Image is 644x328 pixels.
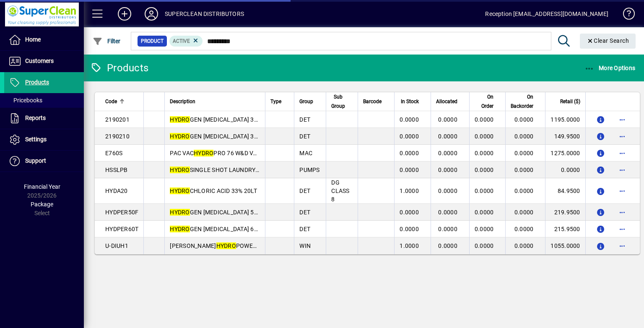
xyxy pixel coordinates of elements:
span: 0.0000 [475,242,494,249]
span: More Options [584,65,636,71]
span: GEN [MEDICAL_DATA] 50% (Food grade) 20L [170,209,310,216]
span: Clear Search [587,37,629,44]
div: On Order [475,92,501,111]
span: On Backorder [511,92,533,111]
a: Home [4,29,84,50]
button: Clear [580,34,636,49]
span: 0.0000 [514,133,534,140]
span: GEN [MEDICAL_DATA] 35% (Tech grade) 15L [170,133,309,140]
span: 0.0000 [514,226,534,232]
span: E760S [105,150,122,156]
div: SUPERCLEAN DISTRIBUTORS [165,7,244,21]
span: 1.0000 [400,242,419,249]
span: 1.0000 [400,187,419,194]
button: Profile [138,6,165,21]
span: 0.0000 [475,116,494,123]
span: 0.0000 [400,167,419,173]
span: 0.0000 [438,226,457,232]
span: Barcode [363,97,382,106]
div: Type [270,97,289,106]
span: DG CLASS 8 [331,179,349,203]
span: 0.0000 [514,242,534,249]
span: 0.0000 [400,150,419,156]
span: 2190210 [105,133,130,140]
em: HYDRO [216,242,236,249]
button: More Options [582,60,638,75]
span: HSSLPB [105,167,128,173]
button: More options [616,113,629,126]
button: More options [616,222,629,236]
span: 0.0000 [475,167,494,173]
span: Filter [93,38,121,44]
button: More options [616,206,629,219]
td: 84.9500 [545,178,585,204]
span: 0.0000 [438,209,457,216]
button: More options [616,163,629,177]
span: In Stock [401,97,419,106]
span: GEN [MEDICAL_DATA] 60% (Tech grade) 20L [170,226,309,232]
span: Code [105,97,117,106]
mat-chip: Activation Status: Active [169,36,203,47]
span: Customers [25,57,54,64]
span: CHLORIC ACID 33% 20LT [170,187,257,194]
button: More options [616,184,629,198]
span: Group [299,97,313,106]
button: More options [616,146,629,160]
span: DET [299,209,310,216]
span: DET [299,226,310,232]
span: Allocated [436,97,457,106]
span: Active [173,38,190,44]
span: Product [141,37,164,45]
span: 0.0000 [475,133,494,140]
div: Description [170,97,260,106]
span: Products [25,79,49,86]
span: 0.0000 [400,133,419,140]
span: On Order [475,92,494,111]
span: 0.0000 [475,209,494,216]
span: PAC VAC PRO 76 W&D VACUUM CLEANER [170,150,301,156]
span: 0.0000 [438,167,457,173]
span: 0.0000 [514,167,534,173]
span: 0.0000 [400,116,419,123]
span: 0.0000 [438,116,457,123]
a: Support [4,151,84,172]
span: 0.0000 [514,209,534,216]
button: More options [616,130,629,143]
em: HYDRO [170,116,190,123]
span: 0.0000 [400,226,419,232]
em: HYDRO [170,209,190,216]
em: HYDRO [170,133,190,140]
div: In Stock [400,97,426,106]
span: 0.0000 [475,187,494,194]
span: Type [270,97,281,106]
span: DET [299,187,310,194]
a: Reports [4,108,84,129]
button: More options [616,239,629,253]
div: Reception [EMAIL_ADDRESS][DOMAIN_NAME] [485,7,608,21]
span: 2190201 [105,116,130,123]
span: HYDPER60T [105,226,138,232]
td: 0.0000 [545,161,585,178]
span: Financial Year [24,183,60,190]
span: Home [25,36,41,43]
div: Code [105,97,138,106]
span: Pricebooks [8,97,42,104]
td: 1055.0000 [545,237,585,254]
td: 1275.0000 [545,145,585,161]
td: 149.9500 [545,128,585,145]
span: Description [170,97,195,106]
span: WIN [299,242,311,249]
span: 0.0000 [400,209,419,216]
td: 219.9500 [545,204,585,221]
span: Support [25,157,46,164]
a: Knowledge Base [617,2,634,29]
span: MAC [299,150,312,156]
em: HYDRO [170,187,190,194]
span: 0.0000 [475,226,494,232]
div: Barcode [363,97,389,106]
span: Reports [25,115,46,121]
a: Settings [4,129,84,150]
a: Customers [4,51,84,72]
em: HYDRO [194,150,213,156]
span: 0.0000 [438,242,457,249]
